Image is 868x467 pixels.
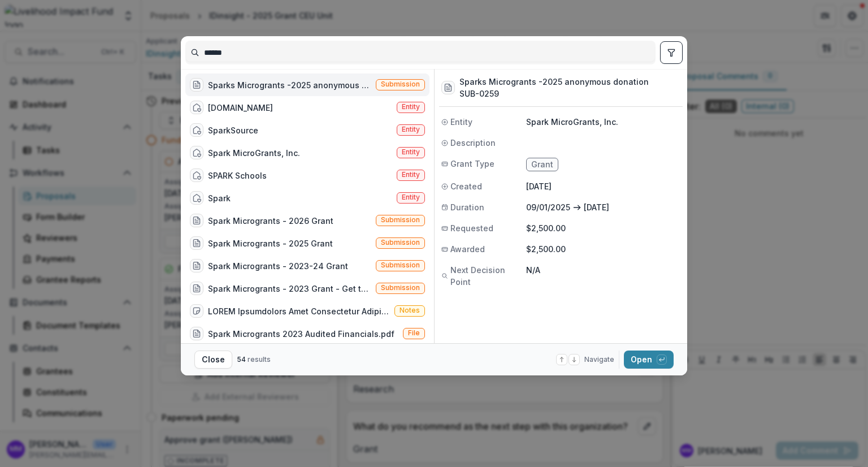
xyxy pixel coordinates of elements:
[584,201,609,213] p: [DATE]
[624,351,674,369] button: Open
[381,216,420,224] span: Submission
[531,160,553,170] span: Grant
[208,283,371,295] div: Spark Microgrants - 2023 Grant - Get to know
[402,193,420,201] span: Entity
[208,102,273,114] div: [DOMAIN_NAME]
[402,126,420,133] span: Entity
[402,148,420,156] span: Entity
[208,192,231,204] div: Spark
[526,201,570,213] p: 09/01/2025
[526,116,680,128] p: Spark MicroGrants, Inc.
[402,103,420,111] span: Entity
[208,260,348,272] div: Spark Microgrants - 2023-24 Grant
[208,147,300,159] div: Spark MicroGrants, Inc.
[208,305,390,317] div: LOREM Ipsumdolors Amet Consectetur Adipi ELITSEDDOEIUSmodte, Inc. 59, 9214Utlabor et: dolorema al...
[208,215,333,227] div: Spark Microgrants - 2026 Grant
[381,284,420,292] span: Submission
[450,158,494,170] span: Grant Type
[381,80,420,88] span: Submission
[450,116,472,128] span: Entity
[450,222,493,234] span: Requested
[526,222,680,234] p: $2,500.00
[450,137,496,149] span: Description
[584,354,614,365] span: Navigate
[526,264,680,276] p: N/A
[450,264,526,288] span: Next Decision Point
[408,329,420,337] span: File
[450,201,484,213] span: Duration
[660,41,683,64] button: toggle filters
[208,170,267,181] div: SPARK Schools
[248,355,271,364] span: results
[194,351,232,369] button: Close
[381,261,420,269] span: Submission
[208,237,333,249] div: Spark Microgrants - 2025 Grant
[459,88,649,100] h3: SUB-0259
[208,124,258,136] div: SparkSource
[208,79,371,91] div: Sparks Microgrants -2025 anonymous donation
[526,243,680,255] p: $2,500.00
[237,355,246,364] span: 54
[459,76,649,88] h3: Sparks Microgrants -2025 anonymous donation
[381,239,420,247] span: Submission
[450,180,482,192] span: Created
[402,171,420,179] span: Entity
[400,306,420,314] span: Notes
[526,180,680,192] p: [DATE]
[208,328,394,340] div: Spark Microgrants 2023 Audited Financials.pdf
[450,243,485,255] span: Awarded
